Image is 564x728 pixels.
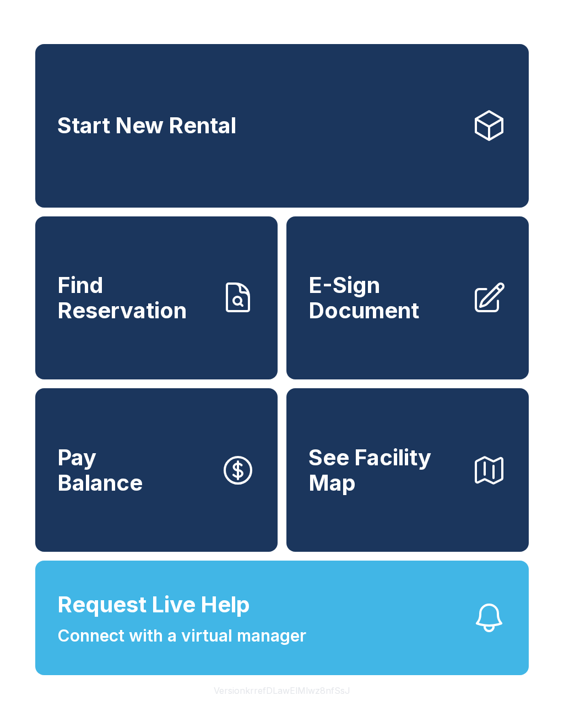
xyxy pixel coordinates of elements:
[57,113,236,138] span: Start New Rental
[35,561,529,675] button: Request Live HelpConnect with a virtual manager
[286,216,529,380] a: E-Sign Document
[57,588,250,621] span: Request Live Help
[35,216,278,380] a: Find Reservation
[286,388,529,552] button: See Facility Map
[35,388,278,552] button: PayBalance
[35,44,529,208] a: Start New Rental
[308,273,463,323] span: E-Sign Document
[57,273,211,323] span: Find Reservation
[205,675,359,706] button: VersionkrrefDLawElMlwz8nfSsJ
[308,445,463,495] span: See Facility Map
[57,445,143,495] span: Pay Balance
[57,623,306,648] span: Connect with a virtual manager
